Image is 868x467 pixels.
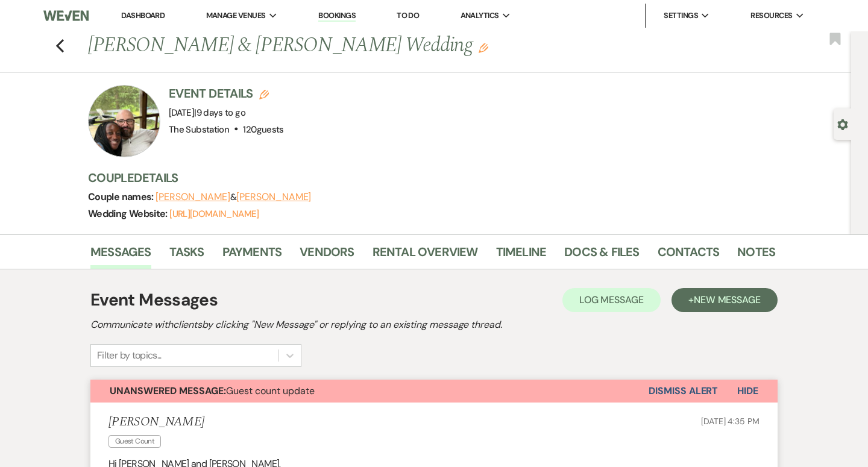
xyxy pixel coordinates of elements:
a: Bookings [318,10,356,22]
a: [URL][DOMAIN_NAME] [169,208,259,220]
span: Guest count update [110,384,315,397]
h1: [PERSON_NAME] & [PERSON_NAME] Wedding [88,31,628,60]
button: [PERSON_NAME] [156,192,230,202]
a: Docs & Files [564,242,639,269]
h1: Event Messages [90,287,218,313]
span: Resources [750,10,792,22]
button: [PERSON_NAME] [236,192,311,202]
span: [DATE] 4:35 PM [701,416,759,427]
h5: [PERSON_NAME] [108,415,204,430]
span: Couple names: [88,190,156,203]
span: New Message [694,293,761,306]
span: Guest Count [108,435,161,448]
a: Rental Overview [373,242,478,269]
a: Messages [90,242,151,269]
span: Manage Venues [206,10,266,22]
span: 9 days to go [197,107,245,119]
span: & [156,191,311,203]
div: Filter by topics... [97,348,162,363]
span: Hide [737,384,758,397]
span: The Substation [169,124,229,136]
img: Weven Logo [43,3,89,28]
h3: Couple Details [88,169,763,186]
a: Timeline [496,242,547,269]
a: Vendors [300,242,354,269]
span: | [194,107,245,119]
button: Unanswered Message:Guest count update [90,380,649,403]
a: Tasks [169,242,204,269]
h2: Communicate with clients by clicking "New Message" or replying to an existing message thread. [90,318,778,332]
span: Analytics [461,10,499,22]
span: 120 guests [243,124,283,136]
span: Log Message [579,293,644,306]
button: Hide [718,380,778,403]
a: Payments [222,242,282,269]
a: Notes [737,242,775,269]
button: +New Message [671,288,778,312]
span: Wedding Website: [88,207,169,220]
button: Edit [479,42,488,53]
a: To Do [397,10,419,20]
span: Settings [664,10,698,22]
a: Dashboard [121,10,165,20]
span: [DATE] [169,107,245,119]
a: Contacts [658,242,720,269]
strong: Unanswered Message: [110,384,226,397]
button: Dismiss Alert [649,380,718,403]
button: Open lead details [837,118,848,130]
h3: Event Details [169,85,284,102]
button: Log Message [562,288,661,312]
